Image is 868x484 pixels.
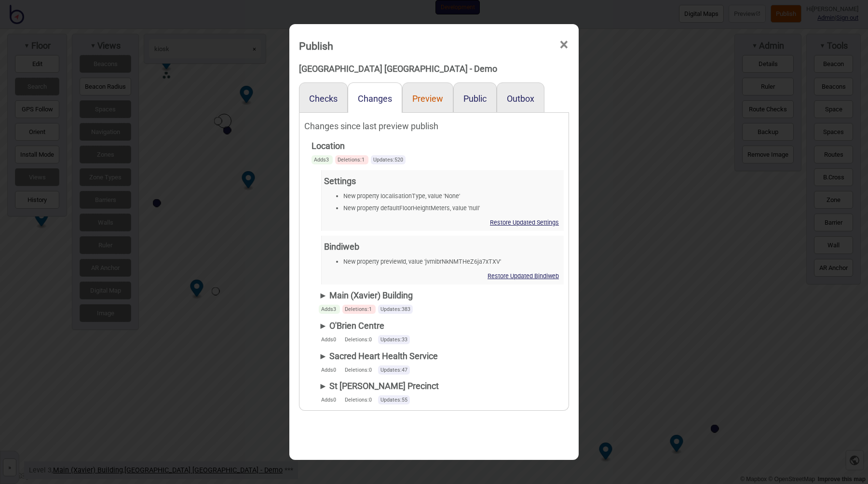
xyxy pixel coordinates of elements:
button: Checks [309,94,338,104]
div: Changes since last preview publish [304,118,564,135]
span: Adds 0 [319,365,340,375]
button: Changes [358,94,392,104]
span: Adds 3 [319,305,340,314]
span: Adds 0 [319,395,340,404]
button: Restore Updated Settings [490,219,559,226]
span: Adds 0 [319,335,340,344]
button: Preview [412,94,443,104]
button: Restore Updated Bindiweb [488,272,559,280]
span: Adds 3 [312,155,333,164]
span: Deletions: 0 [342,335,376,344]
button: Public [463,94,487,104]
span: × [559,29,569,61]
div: Publish [299,36,333,56]
span: Updates: 55 [378,395,410,404]
span: Updates: 47 [378,365,410,375]
div: ► Main (Xavier) Building [319,287,415,304]
div: ► Sacred Heart Health Service [319,348,438,365]
span: Updates: 520 [371,155,406,164]
span: Updates: 33 [378,335,410,344]
li: New property defaultFloorHeightMeters, value 'null' [343,202,561,214]
div: ► O'Brien Centre [319,317,412,335]
li: New property previewId, value 'jvmibrNkNMTHeZ6ja7xTXV' [343,255,561,268]
button: Outbox [507,94,534,104]
span: Deletions: 1 [335,155,368,164]
li: New property localisationType, value 'None' [343,190,561,202]
div: Settings [324,173,356,190]
div: [GEOGRAPHIC_DATA] [GEOGRAPHIC_DATA] - Demo [299,60,569,78]
div: Location [312,137,408,155]
div: ► St [PERSON_NAME] Precinct [319,377,439,395]
span: Deletions: 1 [342,305,376,314]
span: Deletions: 0 [342,395,376,404]
div: Bindiweb [324,238,359,255]
span: Updates: 383 [378,305,413,314]
span: Deletions: 0 [342,365,376,375]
